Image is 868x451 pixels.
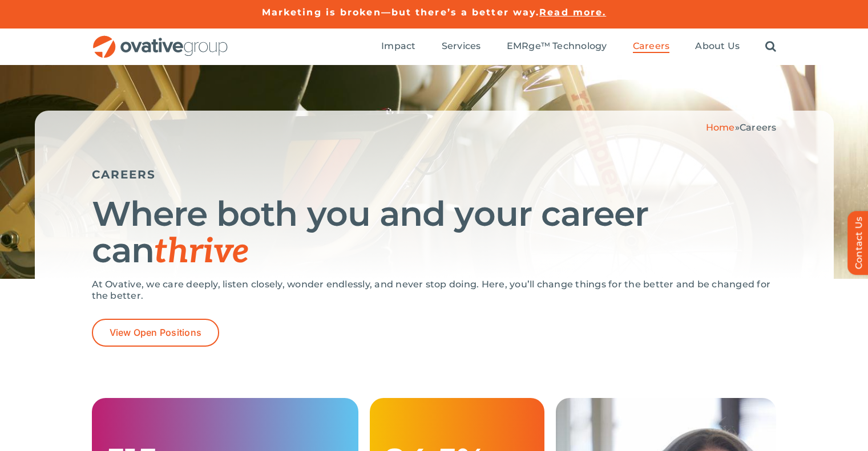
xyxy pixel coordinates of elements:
a: Services [442,40,481,53]
span: About Us [695,40,740,52]
h1: Where both you and your career can [92,196,777,270]
a: Search [765,40,776,53]
a: Marketing is broken—but there’s a better way. [262,7,540,18]
span: EMRge™ Technology [507,40,607,52]
h5: CAREERS [92,168,777,181]
span: Careers [740,122,777,133]
span: Services [442,40,481,52]
span: Careers [633,40,670,52]
a: EMRge™ Technology [507,40,607,53]
span: View Open Positions [110,327,202,338]
a: Careers [633,40,670,53]
span: Impact [381,40,415,52]
span: » [706,122,777,133]
a: Impact [381,40,415,53]
a: OG_Full_horizontal_RGB [92,34,229,45]
span: thrive [154,231,249,273]
a: View Open Positions [92,319,220,347]
a: Home [706,122,735,133]
p: At Ovative, we care deeply, listen closely, wonder endlessly, and never stop doing. Here, you’ll ... [92,279,777,302]
nav: Menu [381,29,776,65]
a: About Us [695,40,740,53]
a: Read more. [539,7,606,18]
